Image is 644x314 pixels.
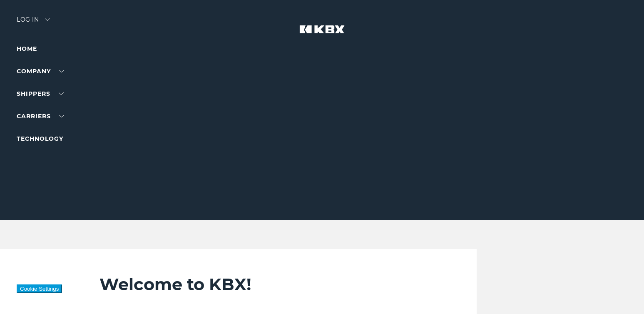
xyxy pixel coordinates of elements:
[99,274,447,295] h2: Welcome to KBX!
[17,90,64,97] a: SHIPPERS
[17,112,64,120] a: Carriers
[291,17,353,53] img: kbx logo
[17,45,37,52] a: Home
[17,284,62,293] button: Cookie Settings
[45,18,50,21] img: arrow
[17,17,50,29] div: Log in
[17,135,63,142] a: Technology
[17,67,64,75] a: Company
